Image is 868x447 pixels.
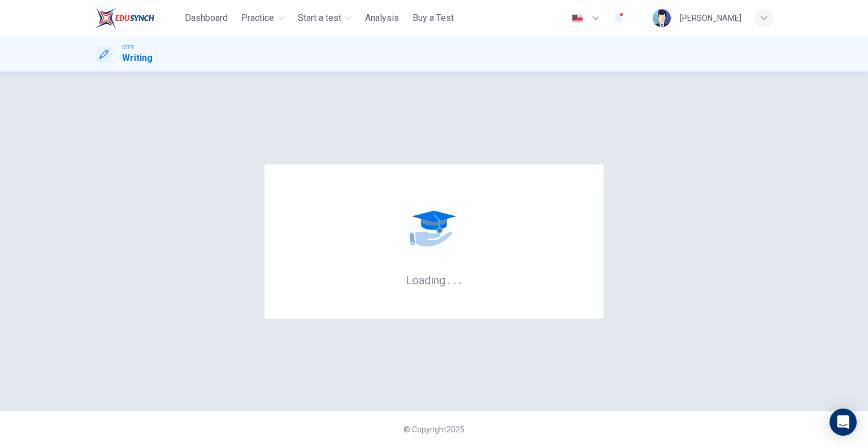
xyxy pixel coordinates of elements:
[830,409,857,436] div: Open Intercom Messenger
[458,270,462,288] h6: .
[413,11,454,25] span: Buy a Test
[406,272,462,287] h6: Loading
[237,8,289,28] button: Practice
[680,11,741,25] div: [PERSON_NAME]
[293,8,356,28] button: Start a test
[122,51,153,65] h1: Writing
[408,8,458,28] button: Buy a Test
[180,8,232,28] button: Dashboard
[570,14,584,23] img: en
[241,11,274,25] span: Practice
[122,44,134,51] span: CEFR
[185,11,228,25] span: Dashboard
[298,11,341,25] span: Start a test
[361,8,403,28] button: Analysis
[365,11,399,25] span: Analysis
[453,270,457,288] h6: .
[95,7,154,29] img: ELTC logo
[95,7,180,29] a: ELTC logo
[653,9,671,27] img: Profile picture
[403,425,465,434] span: © Copyright 2025
[447,270,451,288] h6: .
